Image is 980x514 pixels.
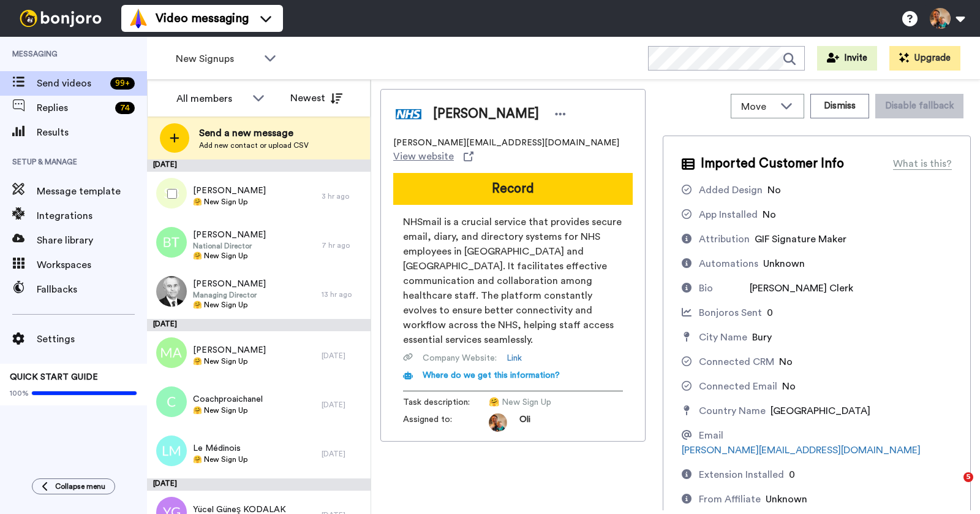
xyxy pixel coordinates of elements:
button: Dismiss [810,94,869,118]
span: Bury [752,332,772,342]
a: View website [393,149,473,164]
span: [PERSON_NAME][EMAIL_ADDRESS][DOMAIN_NAME] [393,137,619,149]
div: Attribution [699,232,750,247]
a: Link [507,352,522,364]
a: [PERSON_NAME][EMAIL_ADDRESS][DOMAIN_NAME] [682,445,921,455]
span: Unknown [766,494,807,504]
div: Extension Installed [699,467,784,482]
div: Connected Email [699,379,777,394]
span: QUICK START GUIDE [10,373,98,382]
span: GIF Signature Maker [755,234,846,244]
img: bt.png [156,227,187,258]
span: Company Website : [423,352,497,364]
img: ma.png [156,337,187,368]
div: [DATE] [322,351,364,361]
span: [PERSON_NAME] Clerk [750,283,853,293]
div: Bonjoros Sent [699,305,762,320]
div: 7 hr ago [322,240,364,250]
span: 0 [767,308,773,318]
span: Send a new message [199,126,309,140]
div: 99 + [110,77,135,90]
span: 🤗 New Sign Up [193,197,266,207]
button: Invite [817,46,877,71]
img: Image of AKHIL ANTONY [393,99,424,129]
img: 25ddffc6-c82a-45ec-9d26-a30f5affd01d.jpg [156,276,187,307]
span: Managing Director [193,290,266,300]
span: 100% [10,388,29,398]
span: [PERSON_NAME] [433,105,539,123]
div: Email [699,428,723,443]
div: All members [176,91,246,106]
span: 🤗 New Sign Up [193,251,266,261]
span: No [763,210,776,220]
div: Connected CRM [699,355,774,369]
span: Where do we get this information? [423,371,560,380]
span: Add new contact or upload CSV [199,140,309,150]
span: Workspaces [37,258,147,272]
button: Disable fallback [875,94,963,118]
div: [DATE] [322,449,364,459]
span: 🤗 New Sign Up [489,396,605,409]
img: 5087268b-a063-445d-b3f7-59d8cce3615b-1541509651.jpg [489,413,507,432]
img: bj-logo-header-white.svg [15,10,107,27]
img: c.png [156,386,187,417]
span: Task description : [403,396,489,409]
span: Collapse menu [55,481,105,491]
span: [PERSON_NAME] [193,229,266,241]
span: Settings [37,332,147,347]
span: 5 [963,472,973,482]
div: Country Name [699,404,766,418]
span: Unknown [763,259,805,269]
span: No [779,357,793,367]
div: Bio [699,281,713,296]
span: 0 [789,470,795,480]
div: What is this? [893,156,952,171]
span: Assigned to: [403,413,489,432]
span: 🤗 New Sign Up [193,455,247,464]
span: Coachproaichanel [193,393,263,405]
div: 3 hr ago [322,191,364,201]
span: Video messaging [156,10,249,27]
span: Imported Customer Info [701,155,844,173]
button: Upgrade [889,46,960,71]
span: 🤗 New Sign Up [193,356,266,366]
span: [PERSON_NAME] [193,185,266,197]
span: Send videos [37,76,105,91]
span: No [767,185,781,195]
span: Integrations [37,209,147,223]
div: [DATE] [322,400,364,410]
iframe: Intercom live chat [938,472,968,502]
div: Automations [699,256,758,271]
div: [DATE] [147,478,371,491]
span: No [782,382,796,391]
span: National Director [193,241,266,251]
span: [PERSON_NAME] [193,344,266,356]
div: [DATE] [147,319,371,331]
span: [GEOGRAPHIC_DATA] [771,406,870,416]
span: Replies [37,101,110,115]
span: 🤗 New Sign Up [193,300,266,310]
div: 74 [115,102,135,114]
button: Newest [281,86,352,110]
button: Record [393,173,633,205]
span: View website [393,149,454,164]
div: From Affiliate [699,492,761,507]
img: lm.png [156,435,187,466]
span: 🤗 New Sign Up [193,405,263,415]
span: Results [37,125,147,140]
span: Move [741,99,774,114]
button: Collapse menu [32,478,115,494]
span: Le Médinois [193,442,247,455]
div: 13 hr ago [322,290,364,299]
img: vm-color.svg [129,9,148,28]
div: [DATE] [147,159,371,172]
span: [PERSON_NAME] [193,278,266,290]
div: City Name [699,330,747,345]
span: Oli [519,413,530,432]
span: Message template [37,184,147,199]
div: App Installed [699,207,758,222]
span: Share library [37,233,147,248]
span: New Signups [176,52,258,66]
span: Fallbacks [37,282,147,297]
